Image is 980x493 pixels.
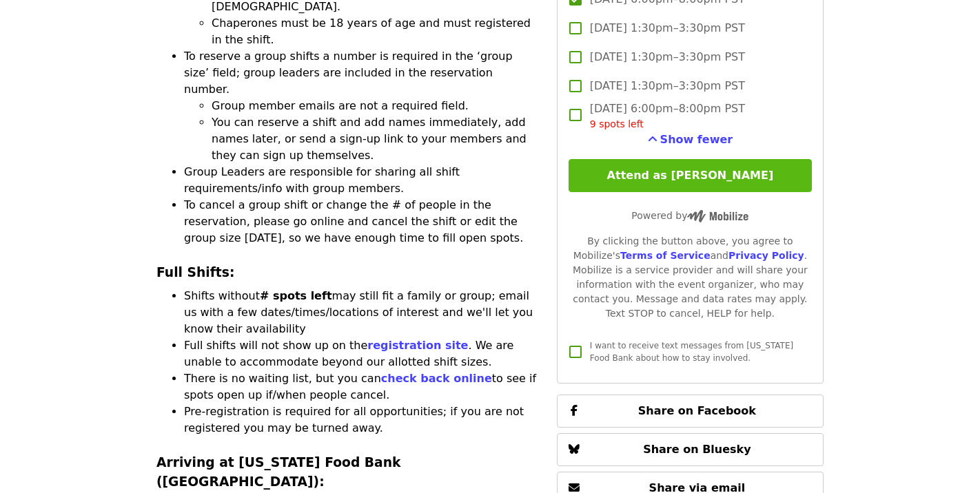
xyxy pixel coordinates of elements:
span: 9 spots left [590,118,644,129]
li: To reserve a group shifts a number is required in the ‘group size’ field; group leaders are inclu... [184,48,540,164]
span: Powered by [631,210,748,221]
li: Chaperones must be 18 years of age and must registered in the shift. [212,15,540,48]
button: Attend as [PERSON_NAME] [569,159,812,192]
div: By clicking the button above, you agree to Mobilize's and . Mobilize is a service provider and wi... [569,234,812,321]
li: Pre-registration is required for all opportunities; if you are not registered you may be turned a... [184,403,540,437]
img: Powered by Mobilize [687,210,748,222]
button: Share on Facebook [557,395,824,428]
strong: Arriving at [US_STATE] Food Bank ([GEOGRAPHIC_DATA]): [156,455,400,489]
span: I want to receive text messages from [US_STATE] Food Bank about how to stay involved. [590,341,793,363]
span: [DATE] 6:00pm–8:00pm PST [590,101,745,132]
li: Group Leaders are responsible for sharing all shift requirements/info with group members. [184,164,540,197]
li: Shifts without may still fit a family or group; email us with a few dates/times/locations of inte... [184,288,540,337]
strong: Full Shifts: [156,265,234,280]
li: To cancel a group shift or change the # of people in the reservation, please go online and cancel... [184,197,540,246]
li: Full shifts will not show up on the . We are unable to accommodate beyond our allotted shift sizes. [184,337,540,370]
strong: # spots left [260,289,332,302]
li: You can reserve a shift and add names immediately, add names later, or send a sign-up link to you... [212,114,540,164]
li: There is no waiting list, but you can to see if spots open up if/when people cancel. [184,370,540,403]
button: See more timeslots [648,132,733,148]
span: Share on Facebook [638,404,756,417]
a: check back online [381,372,492,385]
span: [DATE] 1:30pm–3:30pm PST [590,49,745,65]
span: Show fewer [660,133,733,146]
button: Share on Bluesky [557,433,824,466]
a: registration site [367,339,468,352]
li: Group member emails are not a required field. [212,98,540,114]
span: [DATE] 1:30pm–3:30pm PST [590,20,745,36]
a: Terms of Service [620,250,711,261]
span: [DATE] 1:30pm–3:30pm PST [590,78,745,94]
span: Share on Bluesky [643,443,751,456]
a: Privacy Policy [728,250,804,261]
